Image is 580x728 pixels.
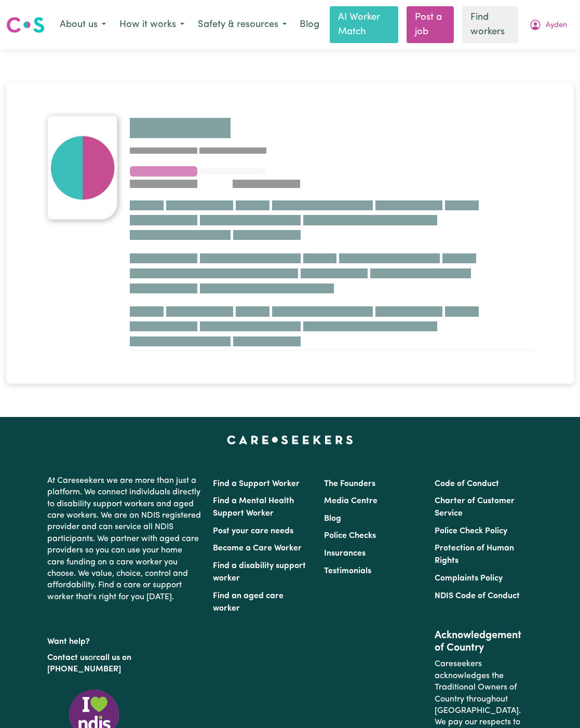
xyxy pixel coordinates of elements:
[435,497,515,518] a: Charter of Customer Service
[522,14,574,36] button: My Account
[53,14,113,36] button: About us
[435,544,514,565] a: Protection of Human Rights
[47,654,88,662] a: Contact us
[324,497,377,505] a: Media Centre
[324,549,366,558] a: Insurances
[213,527,293,535] a: Post your care needs
[47,654,131,673] a: call us on [PHONE_NUMBER]
[213,562,306,583] a: Find a disability support worker
[213,480,300,488] a: Find a Support Worker
[435,574,503,583] a: Complaints Policy
[435,629,533,654] h2: Acknowledgement of Country
[47,632,201,648] p: Want help?
[407,6,454,43] a: Post a job
[213,497,294,518] a: Find a Mental Health Support Worker
[213,544,302,552] a: Become a Care Worker
[113,14,191,36] button: How it works
[435,527,507,535] a: Police Check Policy
[324,567,371,575] a: Testimonials
[330,6,398,43] a: AI Worker Match
[47,648,201,680] p: or
[462,6,518,43] a: Find workers
[435,592,520,600] a: NDIS Code of Conduct
[47,471,201,607] p: At Careseekers we are more than just a platform. We connect individuals directly to disability su...
[6,16,45,34] img: Careseekers logo
[227,436,353,444] a: Careseekers home page
[293,14,326,36] a: Blog
[6,13,45,37] a: Careseekers logo
[435,480,499,488] a: Code of Conduct
[213,592,284,613] a: Find an aged care worker
[324,532,376,540] a: Police Checks
[324,480,375,488] a: The Founders
[191,14,293,36] button: Safety & resources
[324,515,341,523] a: Blog
[546,20,567,31] span: Ayden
